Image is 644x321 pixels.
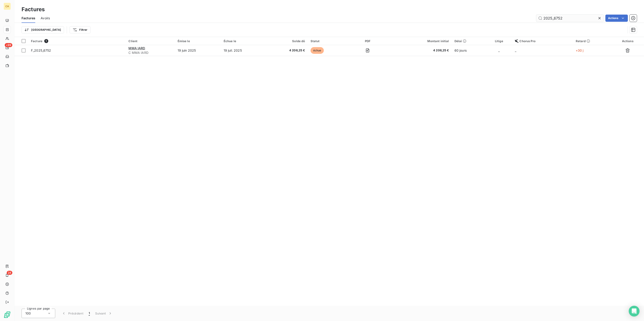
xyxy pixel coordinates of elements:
h3: Factures [22,5,45,13]
td: 19 juil. 2025 [221,45,267,56]
button: Filtrer [70,26,90,33]
span: Avoirs [41,16,50,20]
span: Facture [31,39,42,43]
div: Chorus Pro [515,39,570,43]
div: Open Intercom Messenger [629,306,640,317]
span: +30 j [576,48,584,52]
div: Délai [454,39,483,43]
span: 1 [89,311,90,316]
button: 1 [86,309,93,318]
button: Précédent [59,309,86,318]
span: +99 [5,43,12,47]
div: Client [128,39,172,43]
td: 19 juin 2025 [175,45,221,56]
span: _ [515,48,516,52]
span: 100 [25,311,31,316]
div: Retard [576,39,609,43]
div: PDF [349,39,386,43]
button: Suivant [93,309,115,318]
span: 4 206,25 € [392,48,449,53]
button: Actions [605,15,628,22]
button: [GEOGRAPHIC_DATA] [22,26,64,33]
a: +99 [4,44,11,51]
div: Échue le [224,39,264,43]
div: Litige [488,39,509,43]
img: Logo LeanPay [4,311,11,318]
td: 60 jours [452,45,486,56]
span: _ [498,48,500,52]
span: 1 [44,39,48,43]
div: Solde dû [269,39,305,43]
span: F_2025_6752 [31,48,51,52]
span: MMA IARD [128,46,145,50]
span: échue [311,47,324,54]
span: 24 [7,271,12,275]
span: Factures [22,16,35,20]
span: 4 206,25 € [269,48,305,53]
div: Actions [614,39,641,43]
div: CA [4,3,11,10]
div: Statut [311,39,344,43]
span: C MMA IARD [128,50,172,55]
input: Rechercher [536,15,604,22]
div: Montant initial [392,39,449,43]
div: Émise le [178,39,218,43]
